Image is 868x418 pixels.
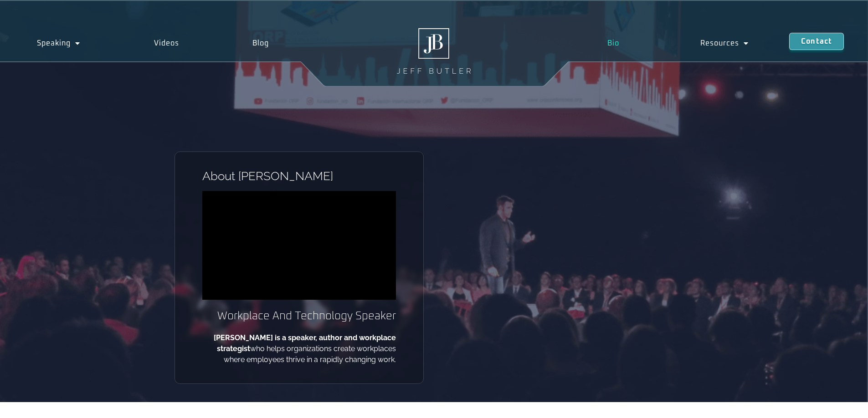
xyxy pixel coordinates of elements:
a: Bio [566,33,659,54]
span: Contact [801,38,832,45]
iframe: vimeo Video Player [202,191,396,300]
a: Resources [660,33,789,54]
b: [PERSON_NAME] is a speaker, author and workplace strategist [214,333,396,353]
p: who helps organizations create workplaces where employees thrive in a rapidly changing work. [202,332,396,365]
h1: About [PERSON_NAME] [202,170,396,182]
a: Contact [789,33,844,50]
a: Videos [117,33,216,54]
a: Blog [216,33,306,54]
nav: Menu [566,33,789,54]
h2: Workplace And Technology Speaker [202,309,396,323]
